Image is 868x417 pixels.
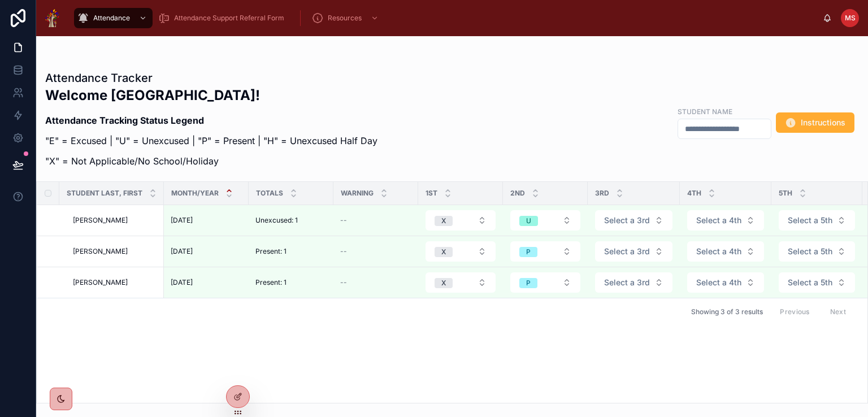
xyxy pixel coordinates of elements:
span: [PERSON_NAME] [73,247,128,256]
span: Select a 4th [696,246,741,257]
div: X [441,216,446,226]
div: U [526,216,531,226]
a: Attendance Support Referral Form [155,8,292,28]
span: Select a 5th [788,246,832,257]
span: Select a 4th [696,215,741,226]
span: Attendance Support Referral Form [174,14,284,23]
span: Select a 3rd [604,277,650,288]
span: [PERSON_NAME] [73,278,128,287]
span: Totals [256,189,283,198]
span: Select a 3rd [604,215,650,226]
p: "E" = Excused | "U" = Unexcused | "P" = Present | "H" = Unexcused Half Day [45,134,377,147]
span: Select a 4th [696,277,741,288]
button: Select Button [595,241,672,262]
a: Resources [309,8,384,28]
button: Select Button [595,210,672,231]
span: Unexcused: 1 [255,216,298,225]
div: X [441,278,446,288]
button: Select Button [510,210,580,231]
span: Present: 1 [255,247,287,256]
span: [DATE] [171,216,193,225]
label: Student Name [678,106,732,116]
span: Select a 3rd [604,246,650,257]
span: Warning [341,189,374,198]
h2: Welcome [GEOGRAPHIC_DATA]! [45,86,377,105]
span: Attendance [93,14,130,23]
button: Select Button [687,210,764,231]
span: 4th [687,189,701,198]
span: Resources [328,14,362,23]
span: Month/Year [171,189,219,198]
span: [DATE] [171,247,193,256]
span: [PERSON_NAME] [73,216,128,225]
span: -- [340,247,347,256]
span: [DATE] [171,278,193,287]
button: Select Button [779,210,855,231]
span: MS [845,14,856,23]
button: Select Button [779,272,855,293]
span: Instructions [801,117,845,128]
p: "X" = Not Applicable/No School/Holiday [45,154,377,168]
button: Select Button [687,272,764,293]
span: Select a 5th [788,277,832,288]
span: -- [340,216,347,225]
span: -- [340,278,347,287]
span: 5th [779,189,792,198]
button: Select Button [687,241,764,262]
button: Select Button [426,210,496,231]
span: 2nd [510,189,525,198]
strong: Attendance Tracking Status Legend [45,115,204,126]
button: Select Button [595,272,672,293]
button: Select Button [426,272,496,293]
div: P [526,278,531,288]
span: Select a 5th [788,215,832,226]
span: Present: 1 [255,278,287,287]
button: Select Button [510,272,580,293]
div: scrollable content [68,6,823,31]
span: Showing 3 of 3 results [691,307,763,316]
span: 1st [426,189,437,198]
span: 3rd [595,189,609,198]
span: Student Last, First [67,189,142,198]
button: Select Button [779,241,855,262]
button: Select Button [510,241,580,262]
div: P [526,247,531,257]
div: X [441,247,446,257]
a: Attendance [74,8,153,28]
button: Select Button [426,241,496,262]
h1: Attendance Tracker [45,70,377,86]
img: App logo [45,9,59,27]
button: Instructions [776,112,854,133]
